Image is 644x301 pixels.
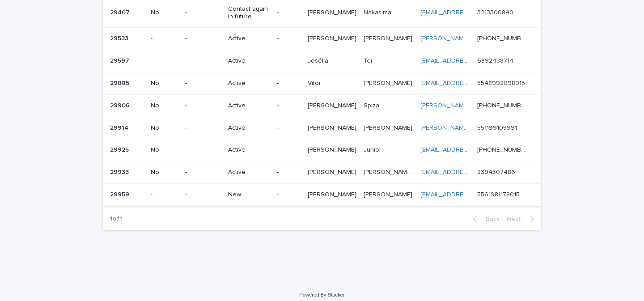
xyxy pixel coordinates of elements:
[277,169,301,176] p: -
[477,7,515,17] p: 3213306840
[228,5,270,21] p: Contact again in future
[477,167,517,176] p: 2394507486
[277,80,301,87] p: -
[151,57,178,65] p: -
[308,144,358,154] p: [PERSON_NAME]
[228,35,270,42] p: Active
[364,7,393,17] p: Nakasima
[477,100,529,110] p: [PHONE_NUMBER]
[103,117,541,139] tr: 2991429914 No-Active-[PERSON_NAME][PERSON_NAME] [PERSON_NAME][PERSON_NAME] [PERSON_NAME][EMAIL_AD...
[277,102,301,110] p: -
[477,189,521,199] p: 5561981178015
[420,147,521,153] a: [EMAIL_ADDRESS][DOMAIN_NAME]
[364,33,414,42] p: [PERSON_NAME]
[151,146,178,154] p: No
[103,50,541,72] tr: 2959729597 --Active-JoséliaJosélia TeiTei [EMAIL_ADDRESS][DOMAIN_NAME] 68924387146892438714
[364,167,415,176] p: Loureiro Rodrigues
[477,78,527,87] p: 5548992098015
[308,78,323,87] p: Vitor
[185,102,221,110] p: -
[151,102,178,110] p: No
[277,57,301,65] p: -
[228,191,270,199] p: New
[364,55,374,65] p: Tei
[228,80,270,87] p: Active
[185,191,221,199] p: -
[480,216,500,222] span: Back
[185,124,221,132] p: -
[151,35,178,42] p: -
[308,55,330,65] p: Josélia
[151,191,178,199] p: -
[103,208,129,230] p: 1 of 1
[420,35,570,42] a: [PERSON_NAME][EMAIL_ADDRESS][DOMAIN_NAME]
[185,57,221,65] p: -
[308,100,358,110] p: [PERSON_NAME]
[103,94,541,117] tr: 2990629906 No-Active-[PERSON_NAME][PERSON_NAME] SpizaSpiza [PERSON_NAME][EMAIL_ADDRESS][PERSON_NA...
[420,58,521,64] a: [EMAIL_ADDRESS][DOMAIN_NAME]
[420,102,619,109] a: [PERSON_NAME][EMAIL_ADDRESS][PERSON_NAME][DOMAIN_NAME]
[364,189,414,199] p: [PERSON_NAME]
[228,146,270,154] p: Active
[151,169,178,176] p: No
[364,144,383,154] p: Junior
[103,28,541,50] tr: 2953329533 --Active-[PERSON_NAME][PERSON_NAME] [PERSON_NAME][PERSON_NAME] [PERSON_NAME][EMAIL_ADD...
[110,55,131,65] p: 29597
[477,55,515,65] p: 6892438714
[228,169,270,176] p: Active
[308,189,358,199] p: [PERSON_NAME]
[503,215,541,223] button: Next
[477,123,519,132] p: 551199105991
[185,169,221,176] p: -
[308,123,358,132] p: [PERSON_NAME]
[228,102,270,110] p: Active
[299,292,344,297] a: Powered By Stacker
[110,144,131,154] p: 29925
[103,72,541,94] tr: 2988529885 No-Active-VitorVitor [PERSON_NAME][PERSON_NAME] [EMAIL_ADDRESS][DOMAIN_NAME] 554899209...
[151,9,178,17] p: No
[110,7,131,17] p: 29407
[277,124,301,132] p: -
[103,183,541,206] tr: 2995929959 --New-[PERSON_NAME][PERSON_NAME] [PERSON_NAME][PERSON_NAME] [EMAIL_ADDRESS][DOMAIN_NAM...
[228,124,270,132] p: Active
[185,146,221,154] p: -
[308,7,358,17] p: [PERSON_NAME]
[277,146,301,154] p: -
[277,35,301,42] p: -
[151,124,178,132] p: No
[151,80,178,87] p: No
[420,9,521,16] a: [EMAIL_ADDRESS][DOMAIN_NAME]
[110,189,131,199] p: 29959
[277,191,301,199] p: -
[103,161,541,184] tr: 2993329933 No-Active-[PERSON_NAME][PERSON_NAME] [PERSON_NAME] [PERSON_NAME][PERSON_NAME] [PERSON_...
[364,78,414,87] p: [PERSON_NAME]
[477,33,529,42] p: [PHONE_NUMBER]
[228,57,270,65] p: Active
[420,125,570,131] a: [PERSON_NAME][EMAIL_ADDRESS][DOMAIN_NAME]
[185,35,221,42] p: -
[420,80,521,86] a: [EMAIL_ADDRESS][DOMAIN_NAME]
[277,9,301,17] p: -
[477,144,529,154] p: [PHONE_NUMBER]
[507,216,526,222] span: Next
[110,100,131,110] p: 29906
[420,169,521,175] a: [EMAIL_ADDRESS][DOMAIN_NAME]
[364,100,381,110] p: Spiza
[103,139,541,161] tr: 2992529925 No-Active-[PERSON_NAME][PERSON_NAME] JuniorJunior [EMAIL_ADDRESS][DOMAIN_NAME] [PHONE_...
[110,123,130,132] p: 29914
[466,215,503,223] button: Back
[110,33,130,42] p: 29533
[110,167,131,176] p: 29933
[420,191,521,198] a: [EMAIL_ADDRESS][DOMAIN_NAME]
[308,33,358,42] p: [PERSON_NAME]
[185,80,221,87] p: -
[110,78,131,87] p: 29885
[308,167,358,176] p: [PERSON_NAME]
[364,123,414,132] p: [PERSON_NAME]
[185,9,221,17] p: -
